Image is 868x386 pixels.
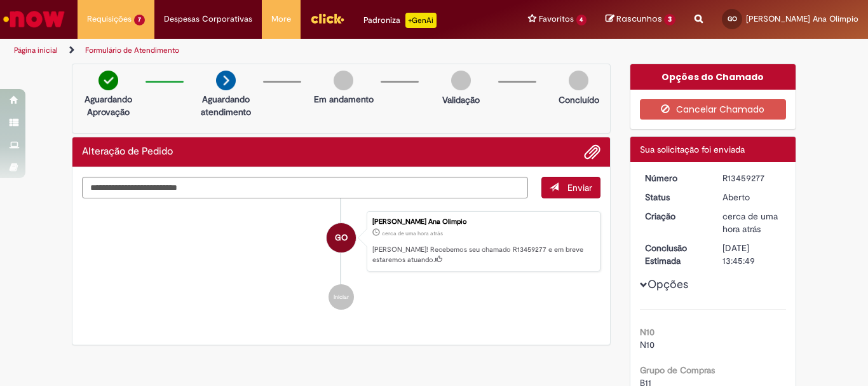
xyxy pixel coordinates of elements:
ul: Trilhas de página [10,39,569,62]
span: Favoritos [539,13,574,25]
div: [DATE] 13:45:49 [722,242,782,267]
a: Formulário de Atendimento [85,45,179,55]
button: Cancelar Chamado [640,99,787,120]
div: R13459277 [722,172,782,184]
div: [PERSON_NAME] Ana Olimpio [372,218,593,226]
span: cerca de uma hora atrás [382,230,443,237]
span: N10 [640,339,654,350]
span: 3 [664,14,675,25]
div: Aberto [722,191,782,203]
a: Rascunhos [606,13,675,25]
time: 28/08/2025 16:45:46 [382,230,443,237]
div: 28/08/2025 16:45:46 [722,210,782,235]
p: Validação [442,93,480,106]
b: Grupo de Compras [640,364,715,376]
img: img-circle-grey.png [451,71,471,90]
img: check-circle-green.png [98,71,118,90]
p: +GenAi [405,13,437,28]
dt: Criação [635,210,714,223]
div: Padroniza [363,13,437,28]
p: Aguardando Aprovação [78,93,139,118]
ul: Histórico de tíquete [82,198,600,323]
span: Sua solicitação foi enviada [640,144,745,155]
span: [PERSON_NAME] Ana Olimpio [746,13,858,24]
p: [PERSON_NAME]! Recebemos seu chamado R13459277 e em breve estaremos atuando. [372,245,593,265]
dt: Número [635,172,714,184]
button: Enviar [541,177,600,198]
span: GO [728,15,737,23]
span: Rascunhos [616,13,662,25]
div: Gabriel Sant Ana Olimpio [327,223,356,252]
textarea: Digite sua mensagem aqui... [82,177,528,198]
div: Opções do Chamado [630,64,796,90]
span: Enviar [567,182,592,193]
img: img-circle-grey.png [334,71,353,90]
img: click_logo_yellow_360x200.png [310,9,344,28]
p: Aguardando atendimento [195,93,257,118]
img: arrow-next.png [216,71,236,90]
dt: Status [635,191,714,203]
time: 28/08/2025 16:45:46 [722,210,778,235]
button: Adicionar anexos [584,144,600,160]
span: Despesas Corporativas [164,13,252,25]
span: cerca de uma hora atrás [722,210,778,235]
b: N10 [640,326,654,338]
a: Página inicial [14,45,58,55]
img: img-circle-grey.png [569,71,588,90]
dt: Conclusão Estimada [635,242,714,267]
img: ServiceNow [1,6,67,32]
span: 4 [576,15,587,25]
p: Em andamento [314,93,374,106]
span: 7 [134,15,145,25]
li: Gabriel Sant Ana Olimpio [82,211,600,272]
span: More [271,13,291,25]
p: Concluído [559,93,599,106]
span: Requisições [87,13,132,25]
h2: Alteração de Pedido Histórico de tíquete [82,146,173,158]
span: GO [335,223,348,253]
